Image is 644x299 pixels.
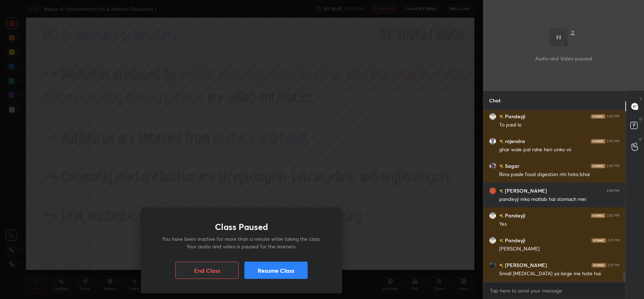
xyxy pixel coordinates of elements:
img: iconic-dark.1390631f.png [591,213,605,218]
div: 2:31 PM [607,263,620,267]
img: 3 [489,187,496,194]
h6: Pandeyji [503,212,525,219]
div: 2:30 PM [607,189,620,193]
img: no-rating-badge.077c3623.svg [499,164,503,168]
div: Bina paale food digestion nhi hota bhai [499,171,620,178]
p: D [639,116,642,122]
img: iconic-dark.1390631f.png [592,238,606,243]
div: To paal lo [499,121,620,129]
h6: Pandeyji [503,236,525,244]
h1: Class Paused [215,222,268,232]
button: End Class [175,262,239,279]
img: no-rating-badge.077c3623.svg [499,115,503,119]
div: Yes [499,221,620,228]
img: no-rating-badge.077c3623.svg [499,239,503,243]
p: Audio and Video paused [535,55,592,62]
div: 2:30 PM [607,139,620,143]
h6: Sagar [503,162,519,170]
h6: [PERSON_NAME] [503,187,547,194]
img: no-rating-badge.077c3623.svg [499,214,503,218]
div: 2:30 PM [607,114,620,119]
p: T [640,96,642,102]
p: G [639,137,642,142]
div: Small [MEDICAL_DATA] ya large me hote hai [499,270,620,277]
h6: rajendra [503,137,525,145]
div: grid [483,110,625,282]
div: 2:31 PM [607,238,620,243]
img: c505b04db3d44a9ea43da2808c24d28d.jpg [489,113,496,120]
div: ghar wale pal rahe hen unko vii [499,146,620,153]
img: no-rating-badge.077c3623.svg [499,189,503,193]
button: Resume Class [244,262,308,279]
img: default.png [489,138,496,145]
img: iconic-dark.1390631f.png [591,139,605,143]
img: iconic-dark.1390631f.png [591,164,605,168]
h6: [PERSON_NAME] [503,261,547,269]
img: iconic-dark.1390631f.png [592,263,606,267]
img: no-rating-badge.077c3623.svg [499,263,503,267]
h6: Pandeyji [503,112,525,120]
img: iconic-dark.1390631f.png [591,114,605,119]
img: c505b04db3d44a9ea43da2808c24d28d.jpg [489,237,496,244]
div: 2:30 PM [607,164,620,168]
img: c505b04db3d44a9ea43da2808c24d28d.jpg [489,212,496,219]
div: pandeyji inka matlab hai stomach mei [499,196,620,203]
p: You have been inactive for more than a minute while taking the class. Your audio and video is pau... [158,235,325,250]
p: Chat [483,91,506,110]
div: 2:30 PM [607,213,620,218]
div: [PERSON_NAME] [499,245,620,253]
img: no-rating-badge.077c3623.svg [499,139,503,143]
img: aed35cc304014411a2959a23c69e8b94.jpg [489,262,496,269]
img: 0363e219e058495cbd4d58e7b29c715b.jpg [489,162,496,170]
